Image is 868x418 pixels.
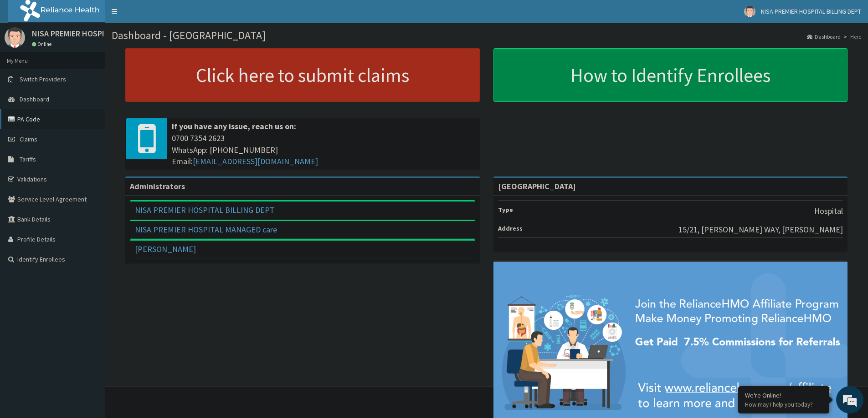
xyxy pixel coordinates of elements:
[814,205,843,217] p: Hospital
[32,30,168,38] p: NISA PREMIER HOSPITAL BILLING DEPT
[193,156,318,166] a: [EMAIL_ADDRESS][DOMAIN_NAME]
[125,48,480,102] a: Click here to submit claims
[498,181,576,191] strong: [GEOGRAPHIC_DATA]
[135,205,275,215] a: NISA PREMIER HOSPITAL BILLING DEPT
[20,75,66,83] span: Switch Providers
[20,135,37,143] span: Claims
[678,224,843,236] p: 15/21, [PERSON_NAME] WAY, [PERSON_NAME]
[5,27,25,48] img: User Image
[807,33,841,40] a: Dashboard
[135,224,277,235] a: NISA PREMIER HOSPITAL MANAGED care
[842,33,861,40] li: Here
[745,391,822,399] div: We're Online!
[130,181,185,191] b: Administrators
[172,132,475,167] span: 0700 7354 2623 WhatsApp: [PHONE_NUMBER] Email:
[20,95,49,103] span: Dashboard
[744,6,755,17] img: User Image
[761,7,861,15] span: NISA PREMIER HOSPITAL BILLING DEPT
[135,244,196,254] a: [PERSON_NAME]
[493,48,848,102] a: How to Identify Enrollees
[172,121,296,131] b: If you have any issue, reach us on:
[745,401,822,408] p: How may I help you today?
[498,206,513,214] b: Type
[20,155,36,163] span: Tariffs
[112,30,861,41] h1: Dashboard - [GEOGRAPHIC_DATA]
[32,41,54,47] a: Online
[498,224,523,232] b: Address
